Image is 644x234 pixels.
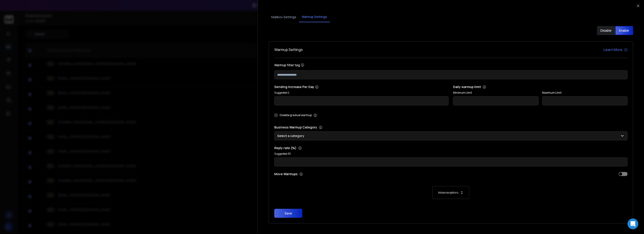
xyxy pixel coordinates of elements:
[274,63,628,67] label: Warmup filter tag
[299,12,330,22] button: Warmup Settings
[628,219,638,229] div: Open Intercom Messenger
[280,113,312,117] label: Disable gradual warmup
[274,47,303,52] h1: Warmup Settings
[274,125,628,130] p: Business Warmup Category
[453,91,538,95] label: Minimum Limit
[269,12,299,22] button: Mailbox Settings
[274,209,302,218] button: Save
[279,186,623,199] button: Advance options
[277,134,306,138] p: Select a category
[274,85,449,89] p: Sending Increase Per Day
[597,26,615,35] button: Disable
[274,146,628,150] p: Reply rate (%)
[274,172,450,176] p: Move Warmups
[453,85,628,89] p: Daily warmup limit
[542,91,628,95] label: Maximum Limit
[274,152,628,156] p: Suggested 35
[615,26,633,35] button: Enable
[604,47,628,52] a: Learn More
[597,26,633,35] button: DisableEnable
[274,91,449,95] p: Suggested 2
[438,191,458,194] p: Advance options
